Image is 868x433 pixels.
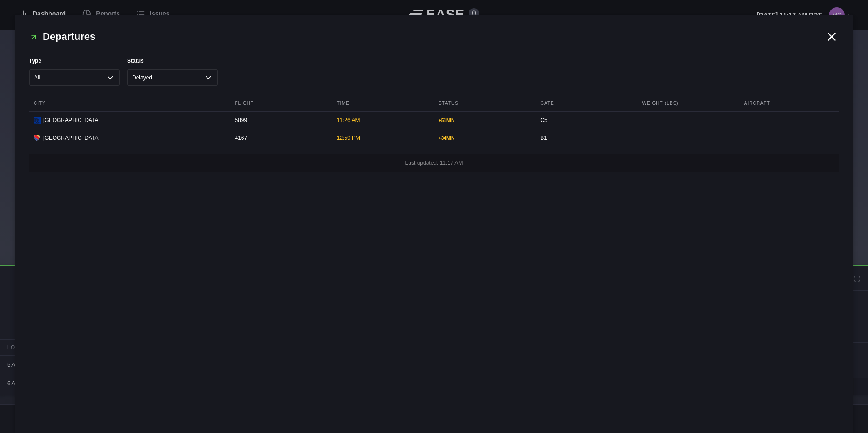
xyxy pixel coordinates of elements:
[434,95,533,111] div: Status
[439,135,529,142] div: + 34 MIN
[29,154,839,172] div: Last updated: 11:17 AM
[43,116,100,124] span: [GEOGRAPHIC_DATA]
[231,112,330,129] div: 5899
[29,29,824,44] h2: Departures
[29,57,120,65] label: Type
[337,117,360,123] span: 11:26 AM
[231,129,330,147] div: 4167
[29,95,228,111] div: City
[332,95,432,111] div: Time
[540,117,547,123] span: C5
[439,117,529,124] div: + 51 MIN
[740,95,839,111] div: Aircraft
[536,95,635,111] div: Gate
[43,134,100,142] span: [GEOGRAPHIC_DATA]
[540,135,547,141] span: B1
[127,57,218,65] label: Status
[231,95,330,111] div: Flight
[337,135,360,141] span: 12:59 PM
[638,95,737,111] div: Weight (lbs)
